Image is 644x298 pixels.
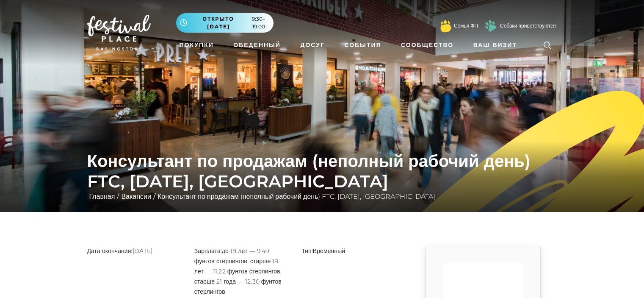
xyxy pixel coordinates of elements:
a: Вакансии [119,192,153,201]
font: / [153,192,155,201]
a: Главная [87,192,117,201]
a: Собаки приветствуются! [500,22,557,30]
button: Открыто [DATE] 9:30–19:00 [176,13,274,33]
img: Логотип Festival Place [87,15,151,50]
font: [DATE] [133,247,152,255]
a: Досуг [297,37,328,53]
a: Обеденный [230,37,284,53]
a: Сообщество [398,37,457,53]
font: Открыто [DATE] [203,16,234,30]
font: Дата окончания: [87,247,133,255]
font: Сообщество [401,41,453,49]
a: События [341,37,384,53]
a: Консультант по продажам (неполный рабочий день) FTC, [DATE], [GEOGRAPHIC_DATA] [155,192,438,201]
font: Ваш визит [473,41,517,49]
font: / [117,192,119,201]
font: до 18 лет — 9,49 фунтов стерлингов, старше 18 лет — 11,22 фунтов стерлингов, старше 21 года — 12,... [194,247,282,295]
a: Покупки [176,37,217,53]
font: Досуг [300,41,324,49]
font: События [344,41,381,49]
a: Ваш визит [470,37,525,53]
font: Собаки приветствуются! [500,22,557,29]
font: Консультант по продажам (неполный рабочий день) FTC, [DATE], [GEOGRAPHIC_DATA] [87,150,531,192]
font: Обеденный [233,41,281,49]
font: Тип: [301,247,313,255]
font: Вакансии [121,192,151,201]
font: 9:30–19:00 [252,16,265,30]
a: Семья ФП [454,22,478,30]
font: Зарплата: [194,247,222,255]
font: Консультант по продажам (неполный рабочий день) FTC, [DATE], [GEOGRAPHIC_DATA] [158,192,436,201]
font: Главная [89,192,115,201]
font: Покупки [180,41,214,49]
font: Семья ФП [454,22,478,29]
font: Временный [313,247,345,255]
